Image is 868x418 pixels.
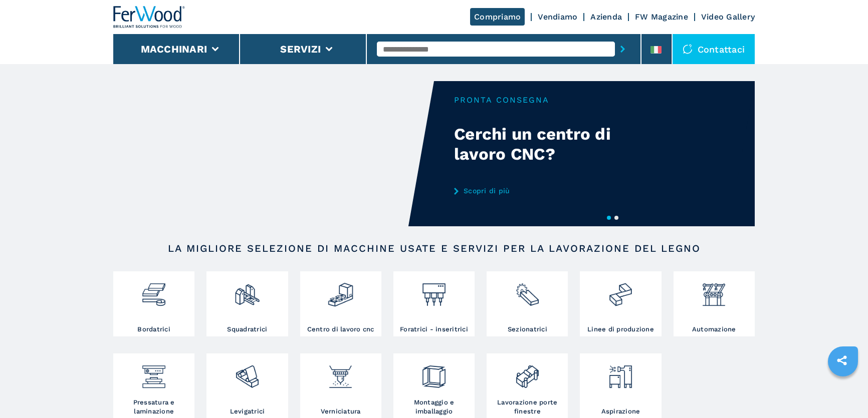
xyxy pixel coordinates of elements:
a: Azienda [590,12,622,22]
img: foratrici_inseritrici_2.png [420,274,447,308]
img: linee_di_produzione_2.png [607,274,634,308]
img: montaggio_imballaggio_2.png [420,356,447,390]
h3: Montaggio e imballaggio [396,398,472,416]
div: Contattaci [673,34,755,64]
img: sezionatrici_2.png [514,274,541,308]
img: automazione.png [701,274,727,308]
video: Your browser does not support the video tag. [113,81,434,226]
h3: Verniciatura [321,407,361,416]
button: Servizi [280,43,321,55]
a: Video Gallery [701,12,755,22]
button: submit-button [615,38,630,61]
img: pressa-strettoia.png [140,356,167,390]
img: bordatrici_1.png [140,274,167,308]
img: Ferwood [113,6,185,28]
a: Vendiamo [538,12,577,22]
img: aspirazione_1.png [607,356,634,390]
h3: Squadratrici [227,325,267,334]
button: Macchinari [141,43,207,55]
img: verniciatura_1.png [327,356,354,390]
button: 1 [607,216,611,220]
img: lavorazione_porte_finestre_2.png [514,356,541,390]
img: levigatrici_2.png [234,356,261,390]
h3: Centro di lavoro cnc [307,325,374,334]
h3: Aspirazione [601,407,640,416]
h3: Sezionatrici [508,325,547,334]
a: sharethis [829,348,854,373]
h3: Linee di produzione [587,325,654,334]
a: Bordatrici [113,271,194,336]
img: centro_di_lavoro_cnc_2.png [327,274,354,308]
h3: Lavorazione porte finestre [489,398,565,416]
a: Linee di produzione [580,271,661,336]
a: FW Magazine [635,12,688,22]
button: 2 [614,216,618,220]
a: Compriamo [470,8,525,26]
a: Sezionatrici [487,271,568,336]
a: Foratrici - inseritrici [393,271,475,336]
a: Squadratrici [206,271,288,336]
h3: Pressatura e laminazione [116,398,192,416]
a: Centro di lavoro cnc [300,271,381,336]
h3: Levigatrici [230,407,265,416]
img: squadratrici_2.png [234,274,261,308]
a: Automazione [674,271,755,336]
a: Scopri di più [454,187,650,195]
h3: Bordatrici [137,325,170,334]
h2: LA MIGLIORE SELEZIONE DI MACCHINE USATE E SERVIZI PER LA LAVORAZIONE DEL LEGNO [145,242,723,254]
img: Contattaci [683,44,693,54]
h3: Automazione [692,325,736,334]
h3: Foratrici - inseritrici [400,325,468,334]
